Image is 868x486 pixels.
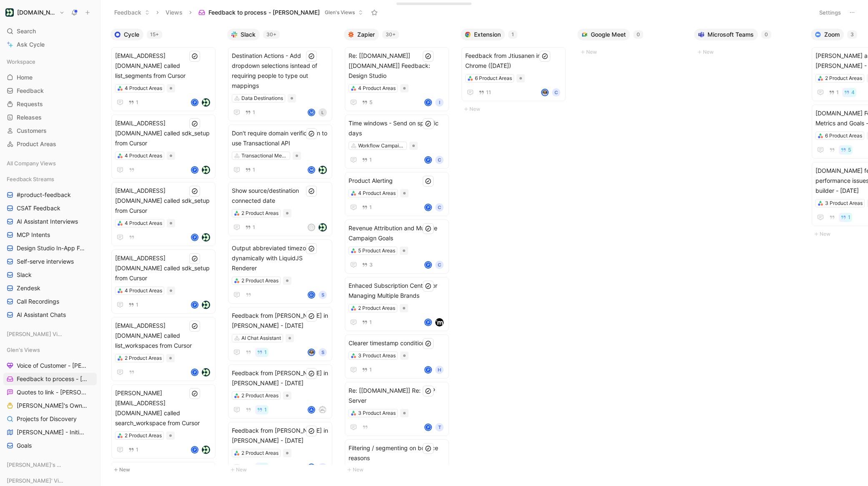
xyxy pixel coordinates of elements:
[3,413,97,425] a: Projects for Discovery
[232,51,329,91] span: Destination Actions - Add dropdown selections isntead of requiring people to type out mappings
[3,242,97,254] a: Design Studio In-App Feedback
[115,253,212,283] span: [EMAIL_ADDRESS][DOMAIN_NAME] called sdk_setup from Cursor
[162,6,186,19] button: Views
[17,271,32,279] span: Slack
[7,476,63,485] span: [PERSON_NAME]' Views
[3,295,97,308] a: Call Recordings
[3,38,97,51] a: Ask Cycle
[125,354,162,362] div: 2 Product Areas
[115,118,212,148] span: [EMAIL_ADDRESS][DOMAIN_NAME] called sdk_setup from Cursor
[127,445,140,454] button: 1
[435,318,444,326] img: logo
[591,30,626,39] span: Google Meet
[349,118,445,138] span: Time windows - Send on specific days
[17,401,87,410] span: [PERSON_NAME]'s Owned Projects
[345,382,449,436] a: Re: [[DOMAIN_NAME]] Re: MCP Server3 Product AreasPT
[309,407,314,413] div: A
[110,29,143,40] button: Cycle
[253,110,255,115] span: 1
[3,439,97,452] a: Goals
[435,156,444,164] div: C
[192,167,198,173] div: P
[309,349,314,355] img: avatar
[17,311,66,319] span: AI Assistant Chats
[3,157,97,169] div: All Company Views
[3,215,97,228] a: AI Assistant Interviews
[228,422,332,476] a: Feedback from [PERSON_NAME] in [PERSON_NAME] - [DATE]2 Product Areas1AV
[486,90,491,95] span: 11
[360,318,374,327] button: 1
[369,157,372,162] span: 1
[243,165,257,174] button: 1
[349,176,445,186] span: Product Alerting
[17,87,44,95] span: Feedback
[127,300,140,309] button: 1
[232,186,329,206] span: Show source/destination connected date
[360,260,374,269] button: 3
[3,282,97,294] a: Zendesk
[241,209,278,217] div: 2 Product Areas
[425,367,431,373] div: P
[17,244,87,252] span: Design Studio In-App Feedback
[192,447,198,453] div: P
[369,100,372,105] span: 5
[824,30,840,39] span: Zoom
[345,47,449,111] a: Re: [[DOMAIN_NAME]] [[DOMAIN_NAME]] Feedback: Design Studio4 Product Areas5PI
[3,157,97,172] div: All Company Views
[319,166,327,174] img: logo
[208,8,320,17] span: Feedback to process - [PERSON_NAME]
[192,100,198,105] div: P
[349,338,445,348] span: Clearer timestamp conditions
[3,359,97,372] a: Voice of Customer - [PERSON_NAME]
[241,94,283,102] div: Data Destinations
[349,443,445,463] span: Filtering / segmenting on bounce reasons
[694,47,804,57] button: New
[111,384,216,459] a: [PERSON_NAME][EMAIL_ADDRESS][DOMAIN_NAME] called search_workspace from Cursor2 Product Areas1Plogo
[115,51,212,81] span: [EMAIL_ADDRESS][DOMAIN_NAME] called list_segments from Cursor
[232,368,329,388] span: Feedback from [PERSON_NAME] in [PERSON_NAME] - [DATE]
[358,142,405,150] div: Workflow Campaigns
[435,203,444,212] div: C
[360,365,374,374] button: 1
[827,88,840,97] button: 1
[136,447,138,452] span: 1
[110,6,153,19] button: Feedback
[349,51,445,81] span: Re: [[DOMAIN_NAME]] [[DOMAIN_NAME]] Feedback: Design Studio
[425,319,431,325] div: P
[309,224,314,230] div: L
[345,334,449,379] a: Clearer timestamp conditions3 Product Areas1PH
[125,287,162,295] div: 4 Product Areas
[115,321,212,351] span: [EMAIL_ADDRESS][DOMAIN_NAME] called list_workspaces from Cursor
[842,88,856,97] button: 4
[17,113,42,122] span: Releases
[232,243,329,273] span: Output abbreviated timezone dynamically with LiquidJS Renderer
[17,73,33,82] span: Home
[17,191,71,199] span: #product-feedback
[848,147,851,152] span: 5
[462,47,566,101] a: Feedback from Jtiusanen in Chrome ([DATE])6 Product Areas11avatarC
[111,249,216,314] a: [EMAIL_ADDRESS][DOMAIN_NAME] called sdk_setup from Cursor4 Product Areas1Plogo
[17,388,87,396] span: Quotes to link - [PERSON_NAME]
[17,257,74,266] span: Self-serve interviews
[319,463,327,471] div: V
[836,90,839,95] span: 1
[3,111,97,124] a: Releases
[232,311,329,331] span: Feedback from [PERSON_NAME] in [PERSON_NAME] - [DATE]
[3,255,97,268] a: Self-serve interviews
[425,157,431,163] div: P
[241,277,278,285] div: 2 Product Areas
[241,334,281,342] div: AI Chat Assistant
[344,465,454,475] button: New
[3,399,97,412] a: [PERSON_NAME]'s Owned Projects
[457,25,574,118] div: Extension1New
[7,159,56,167] span: All Company Views
[115,388,212,428] span: [PERSON_NAME][EMAIL_ADDRESS][DOMAIN_NAME] called search_workspace from Cursor
[345,219,449,274] a: Revenue Attribution and Multiple Campaign Goals5 Product Areas3PC
[360,155,374,164] button: 1
[3,85,97,97] a: Feedback
[202,368,210,376] img: logo
[425,204,431,210] div: P
[124,30,139,39] span: Cycle
[474,30,501,39] span: Extension
[202,446,210,454] img: logo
